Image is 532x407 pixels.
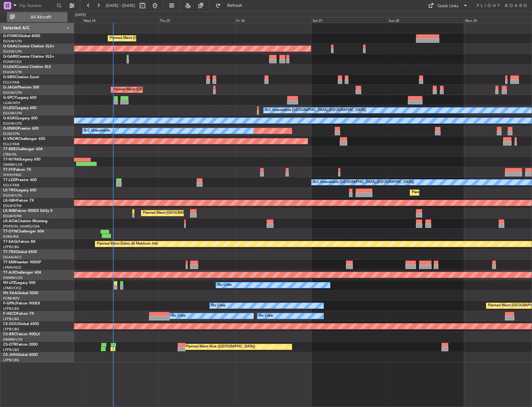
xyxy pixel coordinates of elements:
[82,17,159,23] div: Wed 24
[3,291,17,295] span: 9H-YAA
[7,12,68,22] button: All Aircraft
[3,302,16,305] span: F-GPNJ
[3,333,16,336] span: CS-RRC
[3,353,16,357] span: CS-JHH
[3,193,22,198] a: EGGW/LTN
[97,239,158,249] div: Planned Maint Dubai (Al Maktoum Intl)
[3,178,16,182] span: T7-LZZI
[3,117,38,120] a: G-KGKGLegacy 600
[3,275,22,280] a: DNMM/LOS
[235,17,311,23] div: Fri 26
[259,311,273,321] div: No Crew
[3,90,22,95] a: EGGW/LTN
[437,3,459,9] div: Quick Links
[3,219,48,223] a: LX-AOACitation Mustang
[3,343,38,347] a: CS-DTRFalcon 2000
[217,280,232,290] div: No Crew
[3,70,22,74] a: EGGW/LTN
[106,3,135,8] span: [DATE] - [DATE]
[3,296,20,301] a: FCBB/BZV
[3,327,19,332] a: LFPB/LBG
[3,132,20,136] a: EGSS/STN
[3,322,18,326] span: CS-DOU
[3,337,22,342] a: DNMM/LOS
[75,12,86,18] div: [DATE]
[3,209,52,213] a: LX-INBFalcon 900EX EASy II
[3,45,54,48] a: G-GAALCessna Citation XLS+
[3,86,39,89] a: G-JAGAPhenom 300
[3,142,19,146] a: EGLF/FAB
[425,1,471,11] button: Quick Links
[3,65,51,69] a: G-LEAXCessna Citation XLS
[3,286,21,290] a: LFMD/CEQ
[3,358,19,362] a: LFPB/LBG
[3,80,19,85] a: EGLF/FAB
[19,1,55,10] input: Trip Number
[3,291,38,295] a: 9H-YAAGlobal 5000
[3,65,16,69] span: G-LEAX
[3,271,14,275] span: T7-AJI
[3,152,17,157] a: LTBA/ISL
[3,45,17,48] span: G-GAAL
[3,230,17,233] span: T7-DYN
[3,137,18,141] span: G-VNOR
[3,127,39,131] a: G-ENRGPraetor 600
[313,178,414,187] div: A/C Unavailable [GEOGRAPHIC_DATA] ([GEOGRAPHIC_DATA])
[3,60,22,64] a: EGNR/CEG
[3,199,34,203] a: LX-GBHFalcon 7X
[3,271,41,275] a: T7-AJIChallenger 604
[16,15,66,19] span: All Aircraft
[3,312,17,316] span: F-HECD
[212,1,250,11] button: Refresh
[3,147,16,151] span: T7-BRE
[3,162,22,167] a: DNMM/LOS
[3,250,16,254] span: T7-TRX
[3,96,36,100] a: G-SPCYLegacy 650
[3,281,35,285] a: 9H-LPZLegacy 500
[222,3,248,8] span: Refresh
[171,311,186,321] div: No Crew
[3,240,18,244] span: T7-EAGL
[3,39,22,44] a: EGGW/LTN
[186,342,255,352] div: Planned Maint Nice ([GEOGRAPHIC_DATA])
[3,214,21,218] a: EDLW/DTM
[3,261,41,264] a: T7-EMIHawker 900XP
[3,317,19,321] a: LFPB/LBG
[3,127,18,131] span: G-ENRG
[3,55,17,59] span: G-GARE
[113,85,211,94] div: Planned Maint [GEOGRAPHIC_DATA] ([GEOGRAPHIC_DATA])
[3,281,16,285] span: 9H-LPZ
[3,86,17,89] span: G-JAGA
[3,306,19,311] a: LFPB/LBG
[3,209,15,213] span: LX-INB
[3,106,36,110] a: G-LEGCLegacy 600
[3,55,54,59] a: G-GARECessna Citation XLS+
[3,261,15,264] span: T7-EMI
[3,234,19,239] a: EVRA/RIX
[3,147,43,151] a: T7-BREChallenger 604
[3,96,16,100] span: G-SPCY
[311,17,388,23] div: Sat 27
[3,137,45,141] a: G-VNORChallenger 650
[3,240,35,244] a: T7-EAGLFalcon 8X
[3,158,40,161] a: T7-N1960Legacy 650
[3,219,17,223] span: LX-AOA
[3,189,16,192] span: LX-TRO
[3,302,40,305] a: F-GPNJFalcon 900EX
[3,75,39,79] a: G-SIRSCitation Excel
[84,126,110,136] div: A/C Unavailable
[3,158,21,161] span: T7-N1960
[3,34,19,38] span: G-FOMO
[3,49,22,54] a: EGGW/LTN
[265,106,366,115] div: A/C Unavailable [GEOGRAPHIC_DATA] ([GEOGRAPHIC_DATA])
[3,333,40,336] a: CS-RRCFalcon 900LX
[3,250,37,254] a: T7-TRXGlobal 6500
[3,199,17,203] span: LX-GBH
[3,189,36,192] a: LX-TROLegacy 650
[3,183,19,188] a: EGLF/FAB
[3,168,14,172] span: T7-FFI
[3,75,15,79] span: G-SIRS
[3,173,21,177] a: VHHH/HKG
[3,117,18,120] span: G-KGKG
[3,101,20,105] a: LGAV/ATH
